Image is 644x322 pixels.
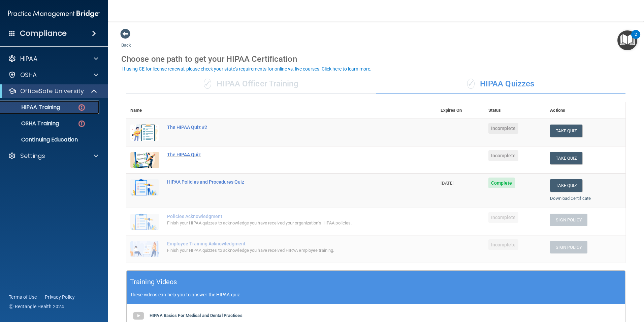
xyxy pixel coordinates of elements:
[550,214,587,226] button: Sign Policy
[77,103,86,112] img: danger-circle.6113f641.png
[467,79,475,89] span: ✓
[20,152,45,160] p: Settings
[488,123,518,134] span: Incomplete
[8,7,100,21] img: PMB logo
[167,179,403,185] div: HIPAA Policies and Procedures Quiz
[441,181,453,186] span: [DATE]
[121,34,131,48] a: Back
[77,119,86,128] img: danger-circle.6113f641.png
[9,294,37,300] a: Terms of Use
[130,276,177,288] h5: Training Videos
[550,152,582,164] button: Take Quiz
[488,150,518,161] span: Incomplete
[376,74,625,94] div: HIPAA Quizzes
[20,29,67,38] h4: Compliance
[121,49,631,69] div: Choose one path to get your HIPAA Certification
[167,125,403,130] div: The HIPAA Quiz #2
[20,71,37,79] p: OSHA
[550,179,582,192] button: Take Quiz
[546,102,625,119] th: Actions
[488,178,515,188] span: Complete
[122,66,372,71] div: If using CE for license renewal, please check your state's requirements for online vs. live cours...
[8,71,98,79] a: OSHA
[527,274,636,301] iframe: Drift Widget Chat Controller
[635,34,637,43] div: 2
[484,102,546,119] th: Status
[150,313,243,318] b: HIPAA Basics For Medical and Dental Practices
[126,102,163,119] th: Name
[20,87,84,95] p: OfficeSafe University
[617,30,637,50] button: Open Resource Center, 2 new notifications
[167,219,403,227] div: Finish your HIPAA quizzes to acknowledge you have received your organization’s HIPAA policies.
[4,104,60,111] p: HIPAA Training
[45,294,75,300] a: Privacy Policy
[8,55,98,63] a: HIPAA
[550,241,587,253] button: Sign Policy
[488,239,518,250] span: Incomplete
[8,87,98,95] a: OfficeSafe University
[488,212,518,223] span: Incomplete
[8,152,98,160] a: Settings
[167,246,403,254] div: Finish your HIPAA quizzes to acknowledge you have received HIPAA employee training.
[550,125,582,137] button: Take Quiz
[130,292,622,297] p: These videos can help you to answer the HIPAA quiz
[167,214,403,219] div: Policies Acknowledgment
[204,79,211,89] span: ✓
[121,65,373,72] button: If using CE for license renewal, please check your state's requirements for online vs. live cours...
[550,196,591,201] a: Download Certificate
[20,55,37,63] p: HIPAA
[4,136,96,143] p: Continuing Education
[437,102,484,119] th: Expires On
[126,74,376,94] div: HIPAA Officer Training
[167,152,403,157] div: The HIPAA Quiz
[9,303,64,310] span: Ⓒ Rectangle Health 2024
[167,241,403,246] div: Employee Training Acknowledgment
[4,120,59,127] p: OSHA Training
